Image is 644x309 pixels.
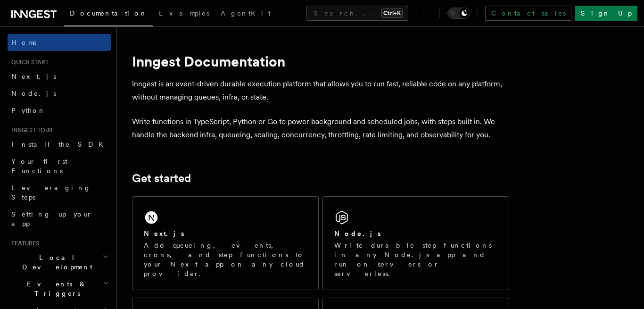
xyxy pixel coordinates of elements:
[8,240,39,247] span: Features
[11,73,56,80] span: Next.js
[11,184,91,201] span: Leveraging Steps
[8,102,111,119] a: Python
[132,77,509,104] p: Inngest is an event-driven durable execution platform that allows you to run fast, reliable code ...
[8,276,111,302] button: Events & Triggers
[8,253,103,272] span: Local Development
[8,179,111,206] a: Leveraging Steps
[11,141,109,148] span: Install the SDK
[11,158,67,175] span: Your first Functions
[70,9,148,17] span: Documentation
[132,172,191,185] a: Get started
[11,90,56,97] span: Node.js
[132,196,319,290] a: Next.jsAdd queueing, events, crons, and step functions to your Next app on any cloud provider.
[8,279,103,298] span: Events & Triggers
[8,136,111,153] a: Install the SDK
[215,3,276,25] a: AgentKit
[8,68,111,85] a: Next.js
[159,9,209,17] span: Examples
[8,249,111,276] button: Local Development
[64,3,153,26] a: Documentation
[8,126,53,134] span: Inngest tour
[11,38,38,47] span: Home
[447,8,470,19] button: Toggle dark mode
[153,3,215,25] a: Examples
[8,34,111,51] a: Home
[8,85,111,102] a: Node.js
[132,53,509,70] h1: Inngest Documentation
[322,196,509,290] a: Node.jsWrite durable step functions in any Node.js app and run on servers or serverless.
[8,153,111,179] a: Your first Functions
[334,241,497,278] p: Write durable step functions in any Node.js app and run on servers or serverless.
[485,6,571,21] a: Contact sales
[575,6,637,21] a: Sign Up
[8,58,49,66] span: Quick start
[381,8,403,18] kbd: Ctrl+K
[8,206,111,232] a: Setting up your app
[306,6,408,21] button: Search...Ctrl+K
[144,241,307,278] p: Add queueing, events, crons, and step functions to your Next app on any cloud provider.
[11,210,92,227] span: Setting up your app
[11,107,46,114] span: Python
[334,229,381,238] h2: Node.js
[144,229,184,238] h2: Next.js
[221,9,271,17] span: AgentKit
[132,115,509,142] p: Write functions in TypeScript, Python or Go to power background and scheduled jobs, with steps bu...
